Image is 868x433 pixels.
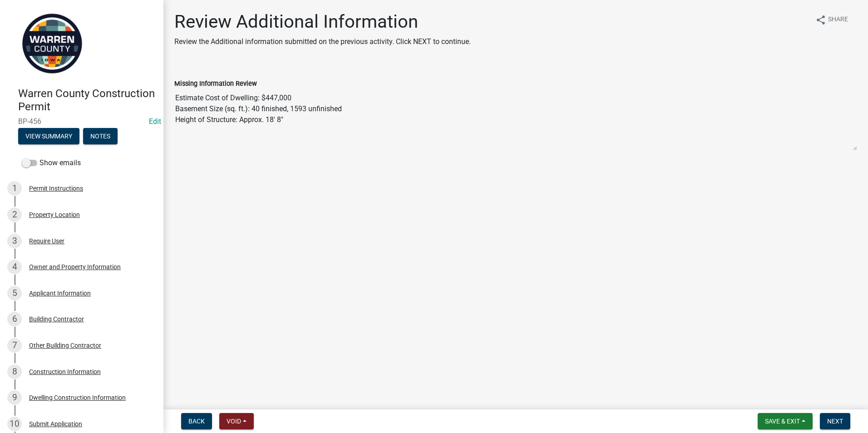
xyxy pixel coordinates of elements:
[29,394,126,401] div: Dwelling Construction Information
[219,413,254,429] button: Void
[7,286,22,300] div: 5
[83,133,118,140] wm-modal-confirm: Notes
[820,413,850,429] button: Next
[7,260,22,274] div: 4
[174,11,471,33] h1: Review Additional Information
[22,157,81,168] label: Show emails
[29,264,121,270] div: Owner and Property Information
[29,185,83,192] div: Permit Instructions
[808,11,855,29] button: shareShare
[174,89,857,151] textarea: Estimate Cost of Dwelling: $447,000 Basement Size (sq. ft.): 40 finished, 1593 unfinished Height ...
[174,36,471,47] p: Review the Additional information submitted on the previous activity. Click NEXT to continue.
[149,117,161,126] a: Edit
[7,312,22,326] div: 6
[7,234,22,248] div: 3
[7,390,22,405] div: 9
[29,290,91,296] div: Applicant Information
[18,87,156,113] h4: Warren County Construction Permit
[181,413,212,429] button: Back
[18,133,79,140] wm-modal-confirm: Summary
[7,338,22,353] div: 7
[7,207,22,222] div: 2
[18,117,145,126] span: BP-456
[149,117,161,126] wm-modal-confirm: Edit Application Number
[7,364,22,379] div: 8
[227,418,241,425] span: Void
[18,10,86,78] img: Warren County, Iowa
[765,418,800,425] span: Save & Exit
[7,417,22,431] div: 10
[29,421,82,427] div: Submit Application
[29,342,101,349] div: Other Building Contractor
[7,181,22,196] div: 1
[29,212,80,218] div: Property Location
[29,238,64,244] div: Require User
[188,418,205,425] span: Back
[828,15,848,25] span: Share
[29,316,84,322] div: Building Contractor
[18,128,79,144] button: View Summary
[827,418,843,425] span: Next
[83,128,118,144] button: Notes
[174,81,257,87] label: Missing Information Review
[758,413,813,429] button: Save & Exit
[29,369,101,375] div: Construction Information
[815,15,826,25] i: share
